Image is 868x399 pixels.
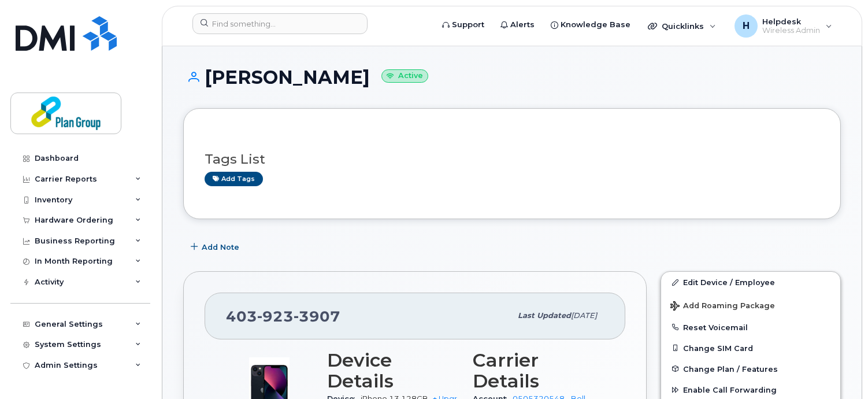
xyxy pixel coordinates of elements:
a: Edit Device / Employee [661,272,840,293]
button: Change Plan / Features [661,359,840,379]
button: Add Note [183,237,249,257]
button: Reset Voicemail [661,317,840,338]
span: 923 [257,308,294,325]
button: Change SIM Card [661,338,840,359]
span: Add Note [202,242,239,253]
h3: Device Details [327,350,459,391]
button: Add Roaming Package [661,293,840,317]
span: Add Roaming Package [670,301,775,312]
a: Add tags [205,172,263,186]
span: 3907 [294,308,340,325]
h3: Tags List [205,152,819,167]
span: [DATE] [571,311,597,320]
h1: [PERSON_NAME] [183,67,841,87]
span: Enable Call Forwarding [683,386,777,394]
small: Active [381,69,428,83]
h3: Carrier Details [473,350,604,391]
span: Last updated [518,311,571,320]
span: 403 [226,308,340,325]
span: Change Plan / Features [683,364,778,373]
